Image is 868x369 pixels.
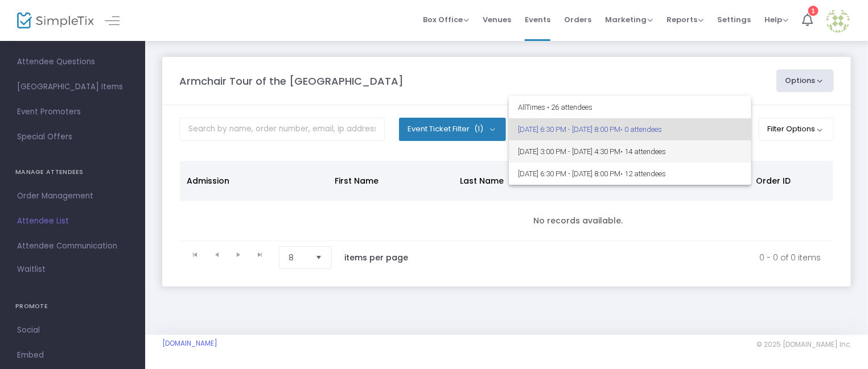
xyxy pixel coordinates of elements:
[518,140,742,163] span: [DATE] 3:00 PM - [DATE] 4:30 PM
[518,96,742,118] span: All Times • 26 attendees
[620,125,662,134] span: • 0 attendees
[620,169,666,178] span: • 12 attendees
[620,147,666,156] span: • 14 attendees
[518,118,742,140] span: [DATE] 6:30 PM - [DATE] 8:00 PM
[518,163,742,185] span: [DATE] 6:30 PM - [DATE] 8:00 PM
